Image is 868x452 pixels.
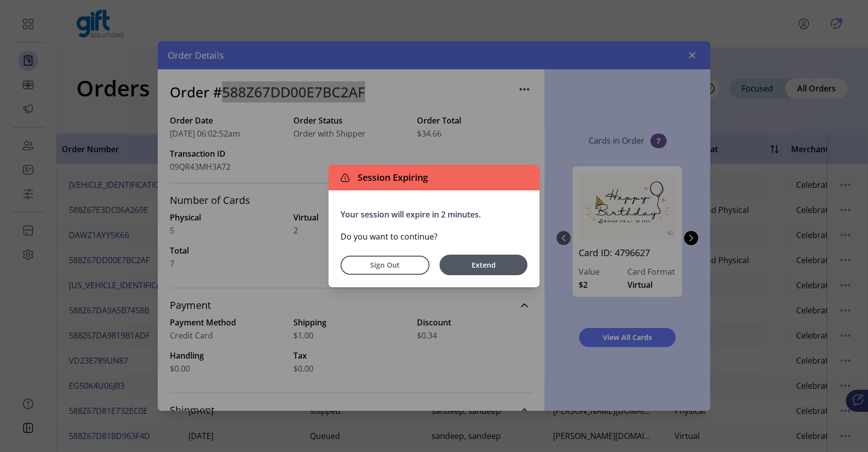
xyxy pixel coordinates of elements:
[445,260,522,270] span: Extend
[354,260,416,270] span: Sign Out
[341,231,527,243] p: Do you want to continue?
[440,255,527,275] button: Extend
[341,208,527,220] p: Your session will expire in 2 minutes.
[341,256,429,275] button: Sign Out
[354,171,428,184] span: Session Expiring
